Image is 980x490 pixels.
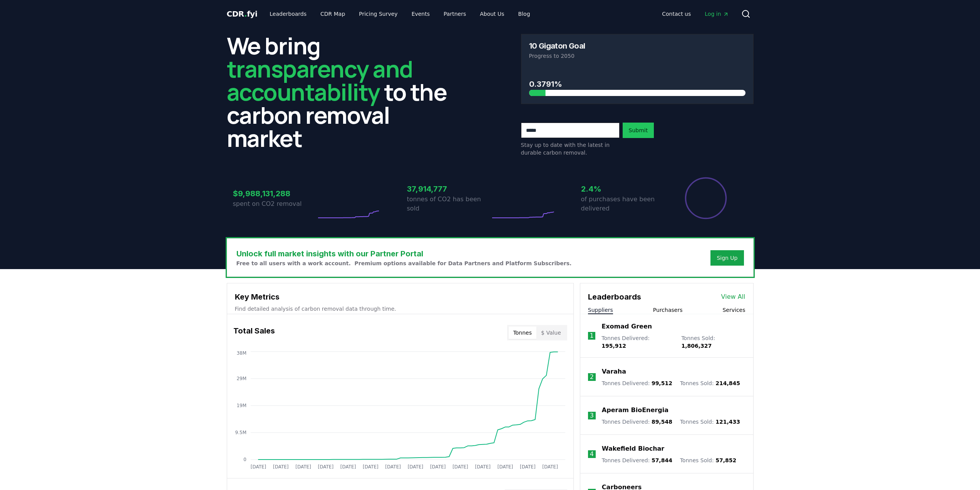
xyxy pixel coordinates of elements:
[263,7,313,21] a: Leaderboards
[236,350,246,356] tspan: 38M
[430,464,446,470] tspan: [DATE]
[722,306,745,314] button: Services
[236,376,246,381] tspan: 29M
[497,464,513,470] tspan: [DATE]
[652,457,672,463] span: 57,844
[588,291,641,303] h3: Leaderboards
[623,123,654,138] button: Submit
[680,379,740,387] p: Tonnes Sold :
[243,457,246,462] tspan: 0
[250,464,266,470] tspan: [DATE]
[601,334,673,350] p: Tonnes Delivered :
[602,418,672,426] p: Tonnes Delivered :
[227,8,258,19] a: CDR.fyi
[602,406,668,415] a: Aperam BioEnergia
[233,188,316,199] h3: $9,988,131,288
[715,457,736,463] span: 57,852
[340,464,356,470] tspan: [DATE]
[318,464,333,470] tspan: [DATE]
[715,380,740,386] span: 214,845
[590,331,593,340] p: 1
[721,292,745,301] a: View All
[407,195,490,213] p: tonnes of CO2 has been sold
[602,379,672,387] p: Tonnes Delivered :
[509,327,536,339] button: Tonnes
[233,199,316,209] p: spent on CO2 removal
[653,306,683,314] button: Purchasers
[295,464,311,470] tspan: [DATE]
[681,343,712,349] span: 1,806,327
[601,343,626,349] span: 195,912
[717,254,737,262] a: Sign Up
[263,7,536,21] nav: Main
[236,403,246,408] tspan: 19M
[512,7,536,21] a: Blog
[529,52,745,60] p: Progress to 2050
[542,464,558,470] tspan: [DATE]
[656,7,697,21] a: Contact us
[227,9,258,19] span: CDR fyi
[705,10,729,18] span: Log in
[681,334,745,350] p: Tonnes Sold :
[385,464,401,470] tspan: [DATE]
[437,7,472,21] a: Partners
[235,430,246,435] tspan: 9.5M
[715,419,740,425] span: 121,433
[602,367,626,376] a: Varaha
[236,248,572,259] h3: Unlock full market insights with our Partner Portal
[602,456,672,464] p: Tonnes Delivered :
[405,7,436,21] a: Events
[588,306,613,314] button: Suppliers
[227,34,459,150] h2: We bring to the carbon removal market
[680,456,736,464] p: Tonnes Sold :
[590,411,594,420] p: 3
[699,7,735,21] a: Log in
[590,372,594,382] p: 2
[474,7,510,21] a: About Us
[581,195,664,213] p: of purchases have been delivered
[475,464,491,470] tspan: [DATE]
[529,42,585,50] h3: 10 Gigaton Goal
[236,259,572,267] p: Free to all users with a work account. Premium options available for Data Partners and Platform S...
[520,464,536,470] tspan: [DATE]
[521,141,620,157] p: Stay up to date with the latest in durable carbon removal.
[233,325,275,340] h3: Total Sales
[684,177,727,220] div: Percentage of sales delivered
[353,7,404,21] a: Pricing Survey
[590,450,594,459] p: 4
[314,7,351,21] a: CDR Map
[536,327,566,339] button: $ Value
[601,322,652,331] a: Exomad Green
[452,464,468,470] tspan: [DATE]
[602,444,664,453] a: Wakefield Biochar
[407,464,423,470] tspan: [DATE]
[235,305,566,313] p: Find detailed analysis of carbon removal data through time.
[235,291,566,303] h3: Key Metrics
[227,53,413,108] span: transparency and accountability
[407,183,490,195] h3: 37,914,777
[680,418,740,426] p: Tonnes Sold :
[652,380,672,386] span: 99,512
[581,183,664,195] h3: 2.4%
[363,464,379,470] tspan: [DATE]
[273,464,288,470] tspan: [DATE]
[710,250,744,266] button: Sign Up
[244,9,247,19] span: .
[529,78,745,90] h3: 0.3791%
[656,7,735,21] nav: Main
[652,419,672,425] span: 89,548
